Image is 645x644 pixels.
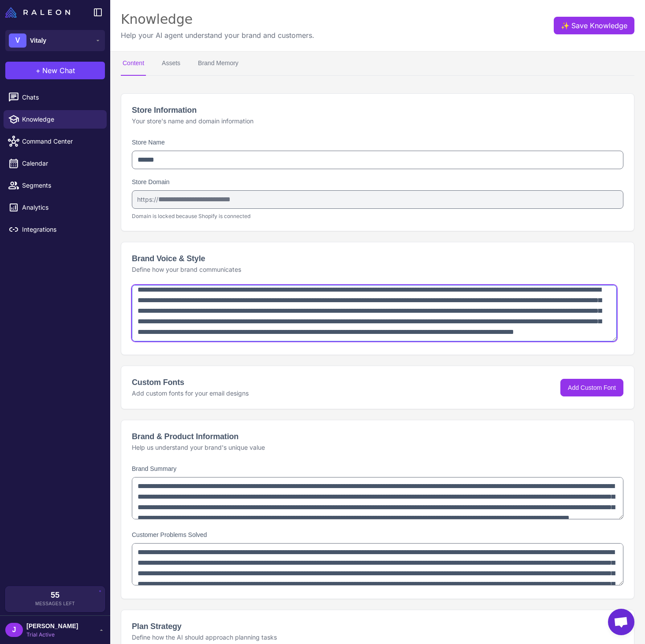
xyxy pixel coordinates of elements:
span: Segments [22,181,100,190]
a: Command Center [4,132,107,151]
a: Open chat [608,609,634,635]
span: Integrations [22,225,100,234]
div: V [9,33,26,48]
p: Domain is locked because Shopify is connected [132,212,623,220]
label: Store Name [132,139,165,146]
img: Raleon Logo [5,7,70,18]
a: Segments [4,176,107,195]
a: Chats [4,88,107,107]
span: + [36,65,41,76]
h2: Brand Voice & Style [132,253,623,265]
a: Knowledge [4,110,107,129]
h2: Custom Fonts [132,377,249,389]
span: Chats [22,93,100,102]
span: Trial Active [26,631,78,639]
span: Vitaly [30,36,46,45]
button: Add Custom Font [560,379,623,396]
button: VVitaly [5,30,105,51]
a: Calendar [4,154,107,173]
button: +New Chat [5,62,105,79]
p: Define how your brand communicates [132,265,623,274]
span: Calendar [22,159,100,168]
span: [PERSON_NAME] [26,621,78,631]
p: Define how the AI should approach planning tasks [132,633,623,642]
p: Your store's name and domain information [132,116,623,126]
span: Analytics [22,203,100,212]
p: Add custom fonts for your email designs [132,389,249,398]
h2: Store Information [132,104,623,116]
p: Help your AI agent understand your brand and customers. [121,30,314,41]
span: Add Custom Font [568,384,616,391]
h2: Plan Strategy [132,621,623,633]
span: Knowledge [22,115,100,124]
button: Brand Memory [196,51,240,76]
button: ✨Save Knowledge [554,17,634,34]
span: ✨ [561,20,568,27]
a: Analytics [4,198,107,217]
label: Customer Problems Solved [132,531,207,538]
span: New Chat [42,65,75,76]
div: Knowledge [121,11,314,28]
a: Integrations [4,220,107,239]
span: Messages Left [35,600,75,607]
p: Help us understand your brand's unique value [132,443,623,452]
h2: Brand & Product Information [132,431,623,443]
label: Store Domain [132,178,170,185]
span: 55 [51,591,60,599]
button: Content [121,51,146,76]
label: Brand Summary [132,465,176,472]
button: Assets [160,51,182,76]
span: Command Center [22,137,100,146]
div: J [5,623,23,637]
